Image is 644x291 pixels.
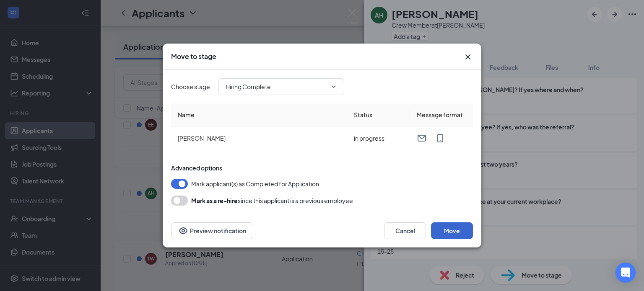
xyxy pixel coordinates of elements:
div: Open Intercom Messenger [615,263,636,283]
td: in progress [347,126,410,150]
svg: ChevronDown [330,83,337,90]
svg: Eye [178,226,188,236]
button: Cancel [384,222,426,239]
b: Mark as a re-hire [191,197,238,204]
th: Status [347,103,410,126]
svg: Email [417,133,427,143]
span: [PERSON_NAME] [178,134,226,142]
span: Mark applicant(s) as Completed for Application [191,179,319,189]
button: Move [431,222,473,239]
span: Choose stage : [171,82,212,91]
div: since this applicant is a previous employee. [191,196,355,206]
button: Close [463,52,473,62]
button: Preview notificationEye [171,222,253,239]
div: Advanced options [171,164,473,172]
svg: Cross [463,52,473,62]
h3: Move to stage [171,52,216,61]
th: Message format [410,103,473,126]
svg: MobileSms [435,133,445,143]
th: Name [171,103,347,126]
